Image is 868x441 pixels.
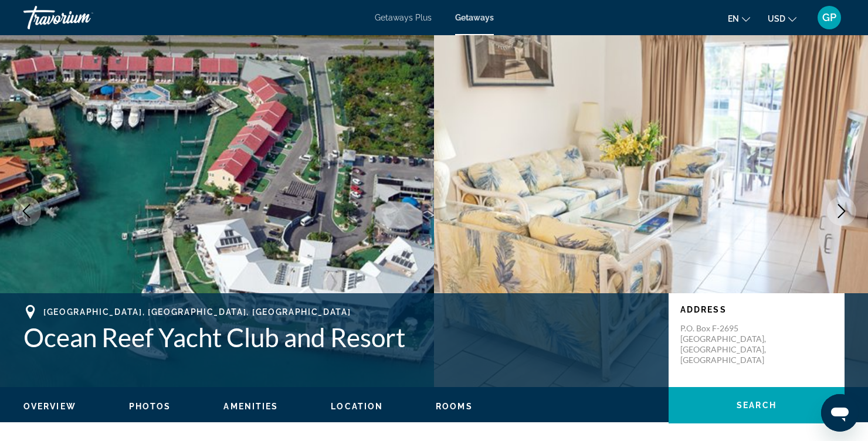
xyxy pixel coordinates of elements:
iframe: Button to launch messaging window [821,394,859,432]
button: Search [669,387,845,423]
span: Rooms [436,402,473,411]
button: Amenities [223,401,278,412]
span: Location [331,402,383,411]
span: Amenities [223,402,278,411]
span: en [728,14,739,23]
span: USD [768,14,785,23]
button: Location [331,401,383,412]
button: Photos [129,401,171,412]
span: Search [737,401,777,410]
button: Change language [728,10,750,27]
h1: Ocean Reef Yacht Club and Resort [23,322,657,352]
button: Overview [23,401,76,412]
a: Getaways [455,13,494,22]
button: Previous image [12,196,41,226]
p: Address [680,305,833,314]
button: Change currency [768,10,796,27]
span: Overview [23,402,76,411]
span: [GEOGRAPHIC_DATA], [GEOGRAPHIC_DATA], [GEOGRAPHIC_DATA] [43,307,351,317]
span: Photos [129,402,171,411]
button: Rooms [436,401,473,412]
p: P.O. Box F-2695 [GEOGRAPHIC_DATA], [GEOGRAPHIC_DATA], [GEOGRAPHIC_DATA] [680,323,774,365]
button: Next image [827,196,856,226]
button: User Menu [814,5,845,30]
span: GP [822,12,836,23]
a: Getaways Plus [375,13,432,22]
a: Travorium [23,2,141,33]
